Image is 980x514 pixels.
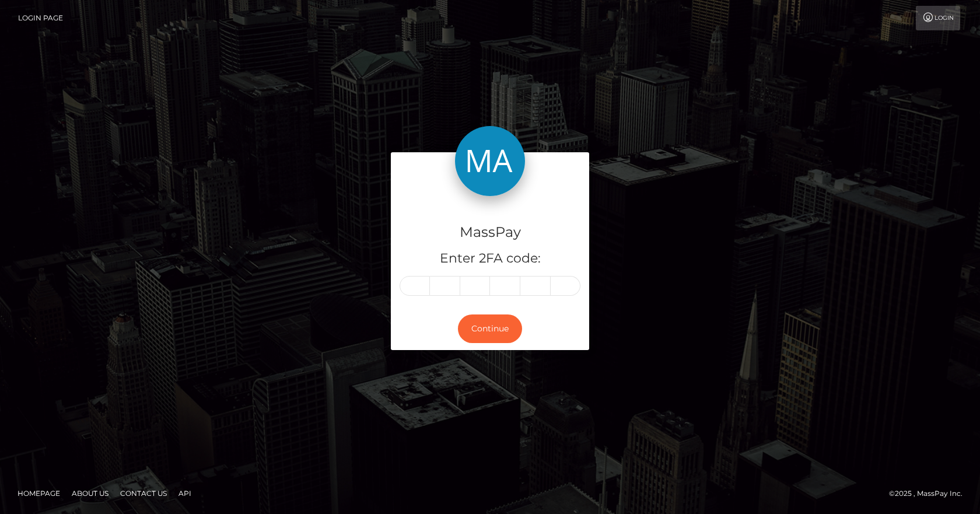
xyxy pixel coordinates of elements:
h4: MassPay [400,222,580,243]
a: Login [916,6,960,30]
a: Login Page [18,6,63,30]
a: API [174,484,196,502]
img: MassPay [455,126,525,196]
a: Contact Us [116,484,171,502]
button: Continue [458,314,522,343]
h5: Enter 2FA code: [400,250,580,268]
div: © 2025 , MassPay Inc. [889,487,971,500]
a: About Us [67,484,113,502]
a: Homepage [13,484,65,502]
